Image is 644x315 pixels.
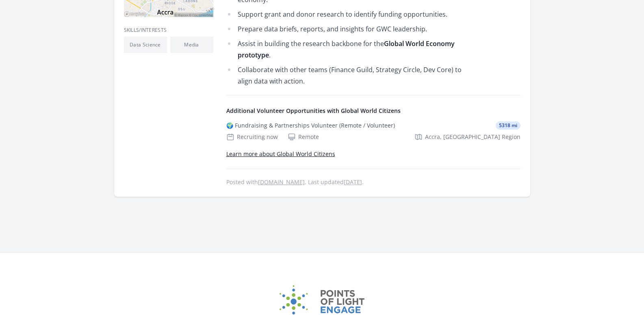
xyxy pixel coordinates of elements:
[226,107,520,115] h4: Additional Volunteer Opportunities with Global World Citizens
[344,178,362,186] abbr: Sat, Aug 30, 2025 4:57 PM
[226,9,464,20] li: Support grant and donor research to identify funding opportunities.
[226,23,464,35] li: Prepare data briefs, reports, and insights for GWC leadership.
[226,121,395,130] div: 🌍 Fundraising & Partnerships Volunteer (Remote / Volunteer)
[226,179,520,185] p: Posted with . Last updated .
[288,133,319,141] div: Remote
[124,27,213,33] h3: Skills/Interests
[258,178,305,186] a: [DOMAIN_NAME]
[496,121,520,130] span: 5318 mi
[226,150,335,158] a: Learn more about Global World Citizens
[226,38,464,61] li: Assist in building the research backbone for the .
[170,37,213,53] li: Media
[226,133,278,141] div: Recruiting now
[124,37,167,53] li: Data Science
[425,133,520,141] span: Accra, [GEOGRAPHIC_DATA] Region
[226,64,464,87] li: Collaborate with other teams (Finance Guild, Strategy Circle, Dev Core) to align data with action.
[223,115,524,148] a: 🌍 Fundraising & Partnerships Volunteer (Remote / Volunteer) 5318 mi Recruiting now Remote Accra, ...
